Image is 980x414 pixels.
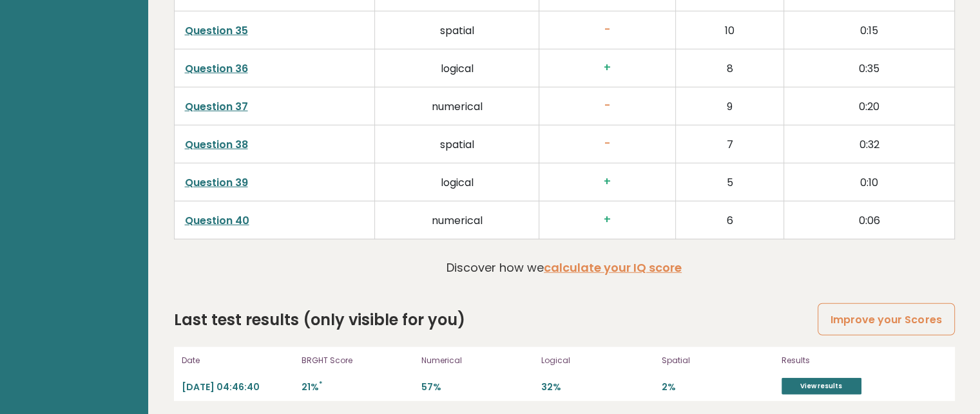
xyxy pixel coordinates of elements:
[185,61,248,76] a: Question 36
[784,11,954,49] td: 0:15
[784,125,954,163] td: 0:32
[185,175,248,190] a: Question 39
[421,381,533,393] p: 57%
[185,99,248,114] a: Question 37
[550,23,665,37] h3: -
[782,355,917,366] p: Results
[544,259,682,276] a: calculate your IQ score
[302,355,414,366] p: BRGHT Score
[375,49,539,87] td: logical
[421,355,533,366] p: Numerical
[675,201,783,239] td: 6
[185,23,248,38] a: Question 35
[784,163,954,201] td: 0:10
[185,213,249,228] a: Question 40
[784,49,954,87] td: 0:35
[550,61,665,75] h3: +
[182,355,294,366] p: Date
[302,381,414,393] p: 21%
[375,201,539,239] td: numerical
[675,87,783,125] td: 9
[675,163,783,201] td: 5
[784,201,954,239] td: 0:06
[550,99,665,113] h3: -
[784,87,954,125] td: 0:20
[662,355,774,366] p: Spatial
[182,381,294,393] p: [DATE] 04:46:40
[550,213,665,227] h3: +
[447,259,682,276] p: Discover how we
[675,49,783,87] td: 8
[675,125,783,163] td: 7
[375,163,539,201] td: logical
[675,11,783,49] td: 10
[375,87,539,125] td: numerical
[185,137,248,152] a: Question 38
[541,381,653,393] p: 32%
[550,175,665,189] h3: +
[174,308,465,332] h2: Last test results (only visible for you)
[662,381,774,393] p: 2%
[375,125,539,163] td: spatial
[375,11,539,49] td: spatial
[550,137,665,151] h3: -
[818,303,954,336] a: Improve your Scores
[782,378,861,395] a: View results
[541,355,653,366] p: Logical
